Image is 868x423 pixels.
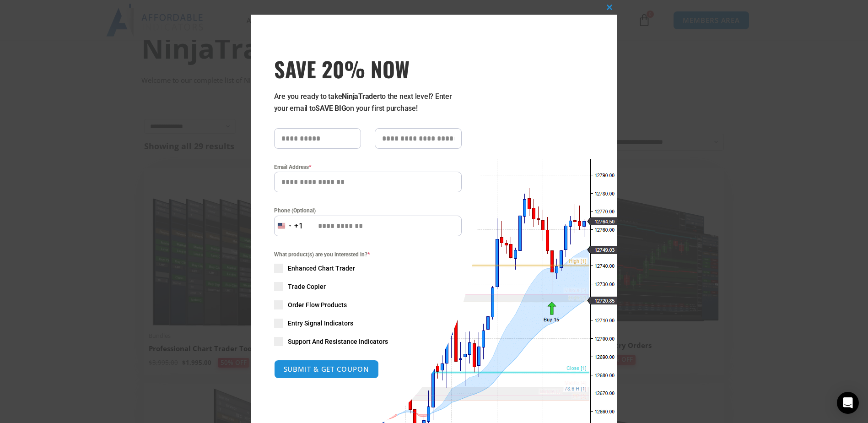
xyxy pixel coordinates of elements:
label: Enhanced Chart Trader [274,264,462,273]
button: SUBMIT & GET COUPON [274,360,379,379]
span: What product(s) are you interested in? [274,250,462,259]
span: Trade Copier [288,282,326,291]
button: Selected country [274,216,303,236]
div: Open Intercom Messenger [837,392,859,414]
p: Are you ready to take to the next level? Enter your email to on your first purchase! [274,91,462,114]
label: Email Address [274,163,462,172]
strong: NinjaTrader [342,92,379,101]
div: +1 [294,220,303,232]
span: Order Flow Products [288,300,347,309]
span: Support And Resistance Indicators [288,337,388,346]
strong: SAVE BIG [315,104,346,113]
label: Entry Signal Indicators [274,319,462,328]
span: Entry Signal Indicators [288,319,353,328]
label: Order Flow Products [274,300,462,309]
label: Trade Copier [274,282,462,291]
span: SAVE 20% NOW [274,56,462,81]
label: Support And Resistance Indicators [274,337,462,346]
span: Enhanced Chart Trader [288,264,355,273]
label: Phone (Optional) [274,206,462,215]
